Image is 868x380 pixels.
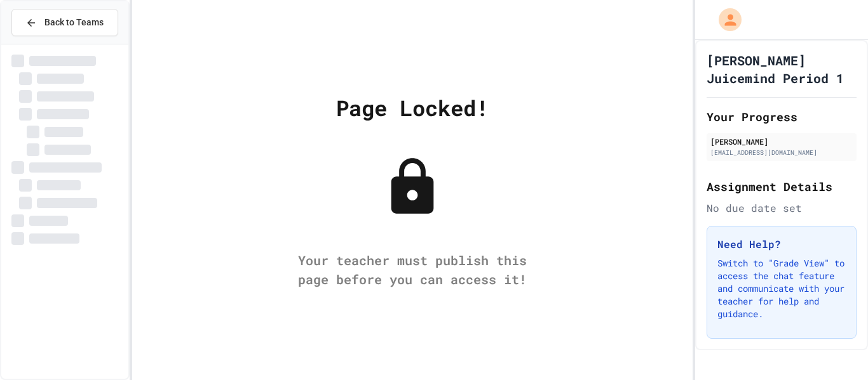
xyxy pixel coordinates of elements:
[707,200,857,216] div: No due date set
[11,9,118,36] button: Back to Teams
[717,237,846,252] h3: Need Help?
[705,5,745,34] div: My Account
[707,51,857,87] h1: [PERSON_NAME] Juicemind Period 1
[285,251,539,289] div: Your teacher must publish this page before you can access it!
[707,178,857,195] h2: Assignment Details
[710,136,853,147] div: [PERSON_NAME]
[717,257,846,320] p: Switch to "Grade View" to access the chat feature and communicate with your teacher for help and ...
[336,91,489,124] div: Page Locked!
[707,108,857,126] h2: Your Progress
[44,16,104,29] span: Back to Teams
[710,148,853,157] div: [EMAIL_ADDRESS][DOMAIN_NAME]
